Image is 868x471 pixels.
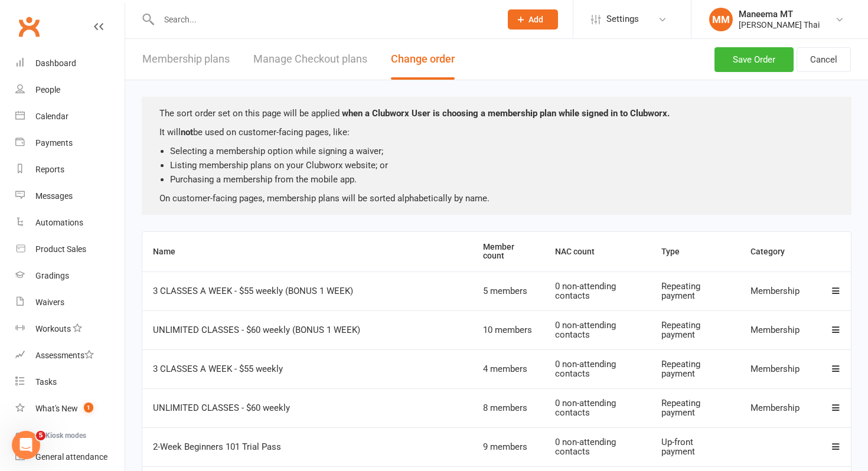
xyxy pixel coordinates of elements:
td: Repeating payment [651,310,739,349]
div: MM [709,8,733,31]
td: Membership [740,272,821,310]
td: 4 members [472,349,544,388]
span: UNLIMITED CLASSES - $60 weekly [153,403,290,413]
div: Reports [35,165,64,174]
td: Membership [740,349,821,388]
div: Maneema MT [739,9,820,19]
td: Membership [740,310,821,349]
a: Automations [15,210,125,236]
strong: when a Clubworx User is choosing a membership plan while signed in to Clubworx. [342,108,670,119]
div: Payments [35,138,73,148]
td: 0 non-attending contacts [544,388,651,427]
a: Messages [15,183,125,210]
a: Calendar [15,103,125,130]
button: Membership plans [142,39,230,80]
span: 5 [36,431,45,440]
input: Search... [155,11,492,28]
div: Dashboard [35,58,76,68]
li: Purchasing a membership from the mobile app. [170,172,834,187]
div: Tasks [35,377,57,387]
a: Manage Checkout plans [253,39,367,80]
button: Change order [391,39,455,80]
th: Member count [472,232,544,272]
td: Up-front payment [651,427,739,466]
span: 1 [84,403,93,413]
div: What's New [35,404,78,413]
td: Repeating payment [651,272,739,310]
td: 8 members [472,388,544,427]
td: 0 non-attending contacts [544,427,651,466]
div: The sort order set on this page will be applied [159,106,834,120]
a: Reports [15,156,125,183]
li: Selecting a membership option while signing a waiver; [170,144,834,158]
div: Workouts [35,324,71,333]
td: Membership [740,388,821,427]
span: UNLIMITED CLASSES - $60 weekly (BONUS 1 WEEK) [153,325,360,335]
a: Dashboard [15,50,125,77]
th: Name [142,232,472,272]
button: Cancel [797,47,851,72]
a: Workouts [15,316,125,342]
a: Waivers [15,289,125,316]
a: Tasks [15,369,125,395]
td: Repeating payment [651,388,739,427]
th: Category [740,232,821,272]
div: Product Sales [35,244,86,254]
span: 3 CLASSES A WEEK - $55 weekly [153,364,283,374]
td: 0 non-attending contacts [544,272,651,310]
td: 10 members [472,310,544,349]
button: Save Order [714,47,794,72]
span: 2-Week Beginners 101 Trial Pass [153,441,281,452]
iframe: Intercom live chat [12,431,40,459]
tr: 2-Week Beginners 101 Trial Pass9 members0 non-attending contactsUp-front payment [142,427,851,466]
strong: not [181,127,193,138]
td: 5 members [472,272,544,310]
a: Gradings [15,263,125,289]
a: Assessments [15,342,125,369]
a: What's New1 [15,395,125,422]
tr: 3 CLASSES A WEEK - $55 weekly4 members0 non-attending contactsRepeating paymentMembership [142,349,851,388]
td: Repeating payment [651,349,739,388]
div: People [35,85,60,94]
div: Calendar [35,112,68,121]
a: Payments [15,130,125,156]
tr: UNLIMITED CLASSES - $60 weekly8 members0 non-attending contactsRepeating paymentMembership [142,388,851,427]
span: Settings [606,6,639,32]
div: General attendance [35,452,107,462]
tr: 3 CLASSES A WEEK - $55 weekly (BONUS 1 WEEK)5 members0 non-attending contactsRepeating paymentMem... [142,272,851,310]
div: Assessments [35,351,94,360]
td: 0 non-attending contacts [544,349,651,388]
th: NAC count [544,232,651,272]
li: Listing membership plans on your Clubworx website; or [170,158,834,172]
div: Messages [35,191,73,201]
td: 0 non-attending contacts [544,310,651,349]
div: Automations [35,218,83,227]
span: Add [528,15,543,24]
a: General attendance kiosk mode [15,444,125,470]
a: Product Sales [15,236,125,263]
span: 3 CLASSES A WEEK - $55 weekly (BONUS 1 WEEK) [153,286,353,296]
div: Gradings [35,271,69,280]
div: On customer-facing pages, membership plans will be sorted alphabetically by name. [159,191,834,205]
div: [PERSON_NAME] Thai [739,19,820,30]
td: 9 members [472,427,544,466]
th: Type [651,232,739,272]
button: Add [508,9,558,30]
a: People [15,77,125,103]
tr: UNLIMITED CLASSES - $60 weekly (BONUS 1 WEEK)10 members0 non-attending contactsRepeating paymentM... [142,310,851,349]
div: Waivers [35,297,64,307]
div: It will be used on customer-facing pages, like: [159,125,834,139]
a: Clubworx [14,12,44,41]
